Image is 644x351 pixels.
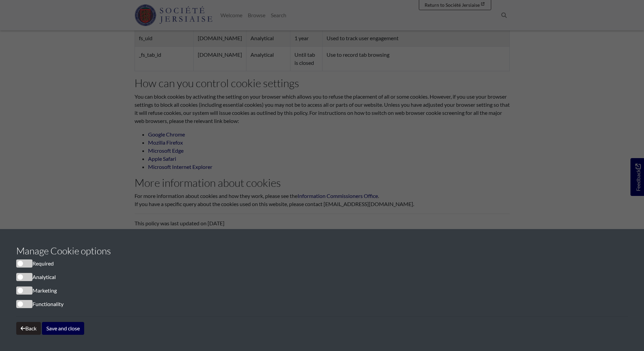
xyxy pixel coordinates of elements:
[16,300,64,308] label: Functionality
[16,245,628,257] h3: Manage Cookie options
[16,286,57,295] label: Marketing
[42,322,84,335] button: Save and close
[16,322,41,335] button: Back
[16,273,56,281] label: Analytical
[16,259,54,268] label: Required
